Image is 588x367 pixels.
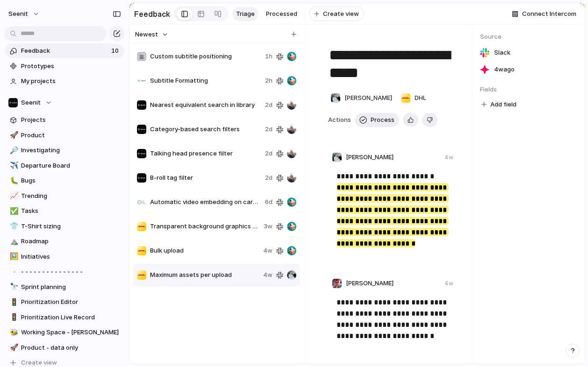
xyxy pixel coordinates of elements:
span: 4w [263,246,272,255]
a: Processed [262,7,301,21]
span: Actions [328,115,351,125]
a: ▫️- - - - - - - - - - - - - - - [5,265,124,279]
span: Prioritization Live Record [21,313,121,322]
button: 🚀 [8,343,18,353]
span: Prioritization Editor [21,297,121,307]
span: Seenit [21,98,41,107]
span: Working Space - [PERSON_NAME] [21,328,121,337]
span: Product - data only [21,343,121,353]
span: Feedback [21,46,108,56]
span: T-Shirt sizing [21,222,121,231]
span: Prototypes [21,62,121,71]
div: 🚀 [10,342,16,353]
span: Projects [21,115,121,125]
span: [PERSON_NAME] [344,93,392,103]
button: ✈️ [8,161,18,170]
span: B-roll tag filter [150,173,261,183]
div: ▫️ [10,267,16,277]
button: Seenit [5,96,124,110]
span: Connect Intercom [522,9,576,19]
a: 🚀Product - data only [5,341,124,355]
span: Processed [266,9,297,19]
span: - - - - - - - - - - - - - - - [21,267,121,276]
div: 🚦Prioritization Live Record [5,311,124,325]
span: Slack [494,48,510,57]
div: 📈 [10,191,16,201]
a: 🐝Working Space - [PERSON_NAME] [5,325,124,339]
a: Triage [232,7,258,21]
a: 👕T-Shirt sizing [5,219,124,233]
button: Process [355,113,399,127]
button: 📈 [8,191,18,201]
span: Triage [236,9,255,19]
div: 🚀 [10,130,16,141]
button: Connect Intercom [508,7,580,21]
div: 🚦 [10,297,16,308]
span: 2d [265,100,272,110]
button: 🚦 [8,313,18,322]
button: 🖼️ [8,252,18,261]
span: Automatic video embedding on career pages [150,198,261,207]
div: ✅ [10,206,16,217]
span: 2d [265,149,272,158]
a: My projects [5,74,124,88]
a: Feedback10 [5,44,124,58]
div: ⛰️Roadmap [5,234,124,248]
a: 🔭Sprint planning [5,280,124,294]
span: 4w [263,270,272,280]
a: Slack [480,46,577,59]
div: 4w [445,153,453,162]
button: 👕 [8,222,18,231]
span: Custom subtitle positioning [150,52,261,61]
span: Product [21,131,121,140]
div: 🚦 [10,312,16,323]
span: Add field [490,100,516,109]
div: 📈Trending [5,189,124,203]
div: ⛰️ [10,236,16,247]
a: ✅Tasks [5,204,124,218]
span: 2d [265,125,272,134]
span: 10 [111,46,121,56]
span: 6d [265,198,272,207]
span: Category-based search filters [150,125,261,134]
button: 🔎 [8,146,18,155]
span: Initiatives [21,252,121,261]
h2: Feedback [134,8,170,20]
span: Fields [480,85,577,94]
span: Talking head presence filter [150,149,261,158]
span: Departure Board [21,161,121,170]
span: Bugs [21,176,121,185]
span: Nearest equivalent search in library [150,100,261,110]
span: Roadmap [21,237,121,246]
button: Seenit [4,7,44,21]
div: 🐛 [10,176,16,186]
div: 🖼️Initiatives [5,250,124,264]
div: 🖼️ [10,251,16,262]
span: 2h [265,76,272,85]
a: 🚀Product [5,128,124,142]
button: 🚀 [8,131,18,140]
span: Transparent background graphics support [150,222,260,231]
span: Create view [323,9,359,19]
a: 🔎Investigating [5,143,124,157]
span: Maximum assets per upload [150,270,259,280]
button: Delete [422,113,437,127]
span: 3w [264,222,272,231]
span: Investigating [21,146,121,155]
button: Newest [134,28,170,41]
button: Create view [309,7,364,21]
span: Source [480,32,577,42]
button: Add field [480,99,518,111]
button: 🐛 [8,176,18,185]
div: ✈️Departure Board [5,159,124,173]
span: Sprint planning [21,282,121,292]
span: Trending [21,191,121,201]
span: [PERSON_NAME] [346,153,394,162]
button: ✅ [8,206,18,216]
